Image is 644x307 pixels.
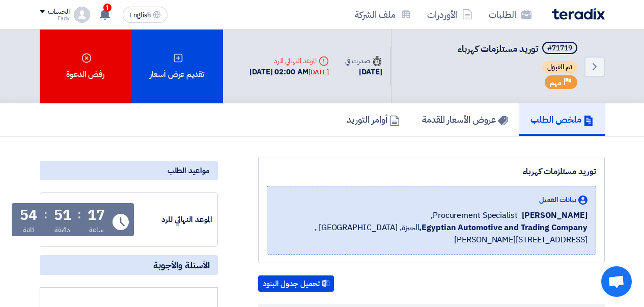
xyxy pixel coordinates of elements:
h5: ملخص الطلب [530,114,594,125]
div: توريد مستلزمات كهرباء [267,165,596,178]
div: ثانية [23,225,35,235]
h5: عروض الأسعار المقدمة [422,114,508,125]
a: الطلبات [481,3,540,26]
span: Procurement Specialist, [431,209,518,221]
div: الموعد النهائي للرد [249,55,329,66]
img: Teradix logo [552,8,605,20]
div: دقيقة [54,225,70,235]
div: : [77,205,81,224]
b: Egyptian Automotive and Trading Company, [419,221,587,234]
a: أوامر التوريد [335,103,411,136]
span: الجيزة, [GEOGRAPHIC_DATA] ,[STREET_ADDRESS][PERSON_NAME] [275,221,587,246]
div: الحساب [48,8,70,16]
div: رفض الدعوة [40,30,131,103]
span: توريد مستلزمات كهرباء [458,42,538,55]
h5: توريد مستلزمات كهرباء [458,42,579,56]
div: تقديم عرض أسعار [131,30,223,103]
div: الموعد النهائي للرد [136,214,212,226]
div: [DATE] 02:00 AM [249,66,329,78]
a: عروض الأسعار المقدمة [411,103,519,136]
div: 17 [88,208,105,222]
div: [DATE] [309,67,329,77]
div: Open chat [601,266,632,297]
button: English [123,7,167,23]
div: 51 [54,208,71,222]
a: ملخص الطلب [519,103,605,136]
div: مواعيد الطلب [40,161,218,180]
h5: أوامر التوريد [347,114,400,125]
button: تحميل جدول البنود [258,275,334,292]
span: 1 [103,4,111,12]
div: [DATE] [345,66,382,78]
span: بيانات العميل [539,194,576,205]
span: تم القبول [542,61,577,73]
div: 54 [20,208,37,222]
a: ملف الشركة [347,3,419,26]
a: الأوردرات [419,3,481,26]
span: الأسئلة والأجوبة [153,259,210,271]
div: #71719 [547,45,572,52]
div: Fady [40,16,70,21]
span: English [129,12,151,19]
span: [PERSON_NAME] [522,209,587,221]
span: مهم [550,78,562,88]
img: profile_test.png [74,7,90,23]
div: صدرت في [345,55,382,66]
div: : [44,205,47,224]
div: ساعة [89,225,104,235]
